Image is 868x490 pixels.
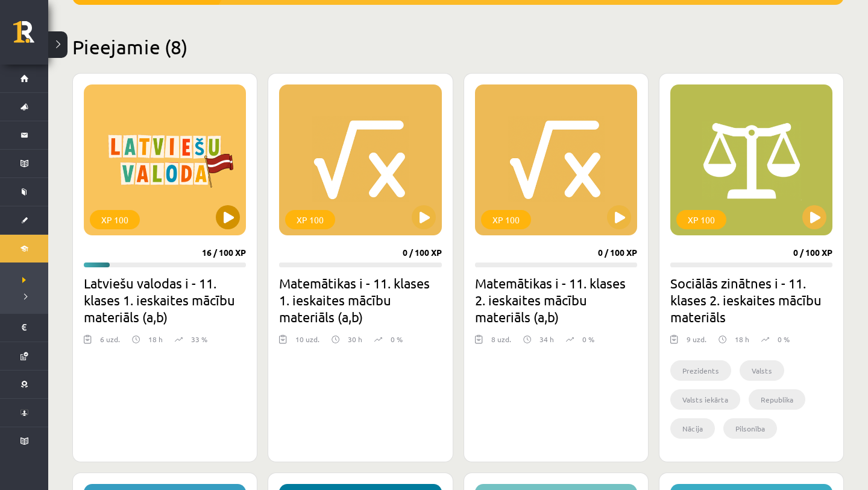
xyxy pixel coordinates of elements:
p: 0 % [391,334,403,345]
h2: Matemātikas i - 11. klases 2. ieskaites mācību materiāls (a,b) [475,275,637,325]
h2: Pieejamie (8) [72,35,844,59]
li: Prezidents [670,360,731,381]
h2: Latviešu valodas i - 11. klases 1. ieskaites mācību materiāls (a,b) [84,275,246,325]
h2: Sociālās zinātnes i - 11. klases 2. ieskaites mācību materiāls [670,275,832,325]
p: 18 h [735,334,749,345]
a: Rīgas 1. Tālmācības vidusskola [13,21,48,51]
div: XP 100 [285,210,335,229]
li: Republika [749,389,805,410]
div: 6 uzd. [100,334,120,352]
p: 30 h [348,334,362,345]
div: 10 uzd. [295,334,319,352]
div: XP 100 [676,210,726,229]
p: 18 h [148,334,163,345]
li: Pilsonība [723,418,777,439]
p: 0 % [582,334,594,345]
li: Valsts [740,360,784,381]
p: 33 % [191,334,207,345]
div: 9 uzd. [687,334,706,352]
p: 0 % [778,334,790,345]
div: XP 100 [90,210,140,229]
li: Nācija [670,418,715,439]
h2: Matemātikas i - 11. klases 1. ieskaites mācību materiāls (a,b) [279,275,441,325]
div: 8 uzd. [491,334,511,352]
div: XP 100 [481,210,531,229]
li: Valsts iekārta [670,389,740,410]
p: 34 h [539,334,554,345]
